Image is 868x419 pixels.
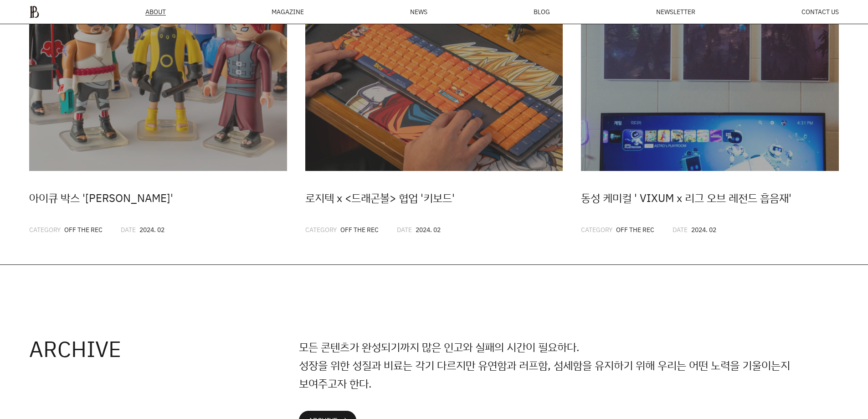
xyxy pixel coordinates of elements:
[410,9,427,15] a: NEWS
[272,9,304,15] div: MAGAZINE
[305,225,337,234] span: CATEGORY
[656,9,695,15] a: NEWSLETTER
[581,225,612,234] span: CATEGORY
[616,225,654,234] span: OFF THE REC
[121,225,136,234] span: DATE
[801,9,839,15] a: CONTACT US
[29,225,61,234] span: CATEGORY
[581,189,839,207] div: 동성 케미컬 ' VIXUM x 리그 오브 레전드 흡음재'
[29,338,299,360] h4: ARCHIVE
[299,338,800,393] p: 모든 콘텐츠가 완성되기까지 많은 인고와 실패의 시간이 필요하다. 성장을 위한 성질과 비료는 각기 다르지만 유연함과 러프함, 섬세함을 유지하기 위해 우리는 어떤 노력을 기울이는...
[691,225,716,234] span: 2024. 02
[534,9,550,15] a: BLOG
[340,225,379,234] span: OFF THE REC
[64,225,103,234] span: OFF THE REC
[29,5,39,18] img: ba379d5522eb3.png
[139,225,164,234] span: 2024. 02
[145,9,166,15] span: ABOUT
[29,189,287,207] div: 아이큐 박스 '[PERSON_NAME]'
[305,189,563,207] div: 로지텍 x <드래곤볼> 협업 '키보드'
[416,225,441,234] span: 2024. 02
[397,225,412,234] span: DATE
[673,225,688,234] span: DATE
[145,9,166,16] a: ABOUT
